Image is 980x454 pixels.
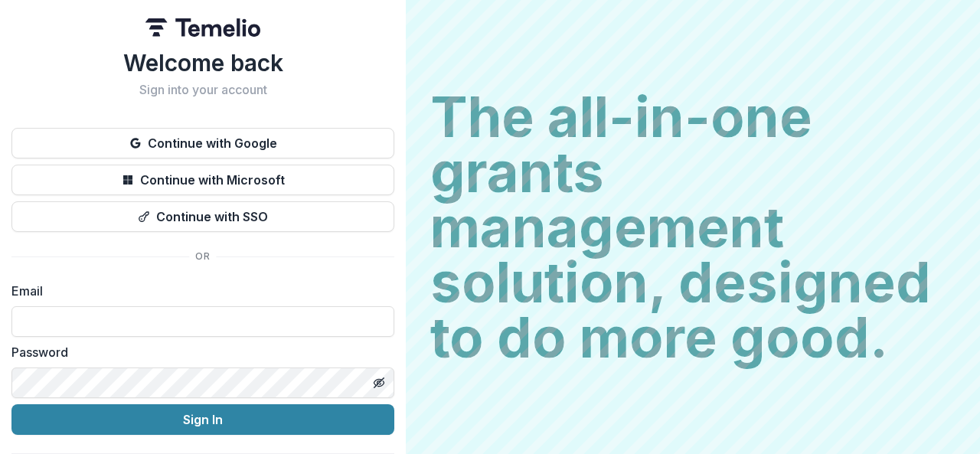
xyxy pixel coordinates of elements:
h2: Sign into your account [11,83,394,97]
button: Toggle password visibility [367,371,391,395]
img: Temelio [145,18,260,37]
label: Password [11,343,385,361]
button: Continue with Google [11,128,394,158]
label: Email [11,282,385,300]
button: Continue with Microsoft [11,165,394,195]
h1: Welcome back [11,49,394,77]
button: Continue with SSO [11,201,394,232]
button: Sign In [11,404,394,435]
